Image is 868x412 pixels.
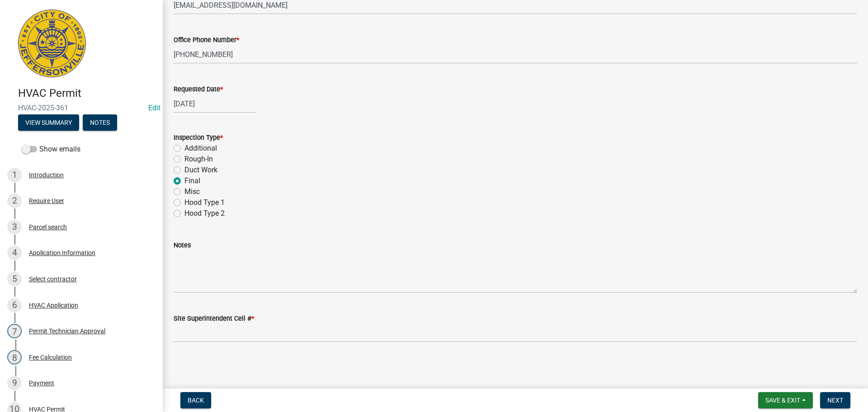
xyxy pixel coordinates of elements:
div: Application Information [29,250,95,256]
label: Show emails [22,144,80,155]
span: HVAC-2025-361 [18,104,145,112]
button: Notes [83,114,117,131]
label: Notes [174,242,191,249]
label: Misc [184,186,200,197]
label: Additional [184,143,217,154]
h4: HVAC Permit [18,87,156,100]
label: Site Superintendent Cell # [174,316,254,322]
wm-modal-confirm: Notes [83,119,117,127]
div: Require User [29,198,64,204]
div: Fee Calculation [29,354,72,360]
div: 3 [7,220,22,234]
button: Next [820,392,850,408]
wm-modal-confirm: Summary [18,119,79,127]
button: Back [180,392,211,408]
label: Final [184,175,200,186]
div: 1 [7,168,22,182]
a: Edit [148,104,160,112]
div: Permit Technician Approval [29,328,105,334]
span: Next [827,397,843,404]
div: 9 [7,376,22,390]
span: Back [188,397,204,404]
div: 5 [7,272,22,286]
span: Save & Exit [765,397,800,404]
img: City of Jeffersonville, Indiana [18,9,86,77]
input: mm/dd/yyyy [174,95,256,113]
div: 2 [7,194,22,208]
div: 4 [7,246,22,260]
label: Hood Type 1 [184,197,225,208]
label: Rough-In [184,154,213,165]
wm-modal-confirm: Edit Application Number [148,104,160,112]
div: 8 [7,350,22,365]
label: Office Phone Number [174,37,239,43]
label: Hood Type 2 [184,208,225,219]
div: Parcel search [29,224,67,230]
div: Payment [29,380,54,386]
div: 6 [7,298,22,313]
label: Inspection Type [174,135,223,141]
div: Select contractor [29,276,77,282]
label: Duct Work [184,165,217,175]
button: View Summary [18,114,79,131]
div: 7 [7,324,22,338]
div: HVAC Application [29,302,78,308]
div: Introduction [29,172,64,178]
label: Requested Date [174,86,223,93]
button: Save & Exit [758,392,813,408]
